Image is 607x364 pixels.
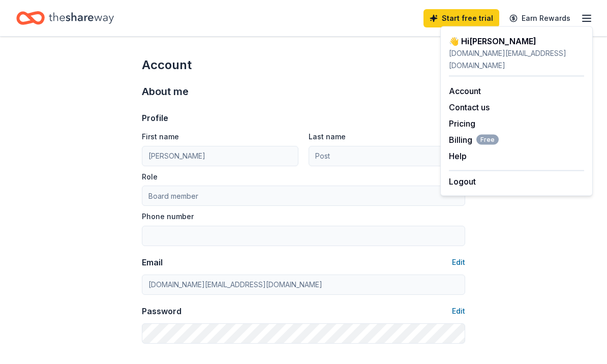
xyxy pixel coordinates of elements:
[449,35,584,47] div: 👋 Hi [PERSON_NAME]
[309,132,346,142] label: Last name
[449,134,499,146] button: BillingFree
[449,86,481,96] a: Account
[449,118,475,129] a: Pricing
[142,172,158,182] label: Role
[142,83,465,100] div: About me
[142,112,168,124] div: Profile
[142,211,194,222] label: Phone number
[452,256,465,268] button: Edit
[449,150,467,162] button: Help
[142,256,163,268] div: Email
[142,305,181,317] div: Password
[476,135,499,145] span: Free
[503,9,576,27] a: Earn Rewards
[142,57,465,73] div: Account
[449,134,499,146] span: Billing
[16,6,114,30] a: Home
[449,47,584,72] div: [DOMAIN_NAME][EMAIL_ADDRESS][DOMAIN_NAME]
[449,101,490,113] button: Contact us
[142,132,179,142] label: First name
[452,305,465,317] button: Edit
[449,175,476,188] button: Logout
[423,9,499,27] a: Start free trial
